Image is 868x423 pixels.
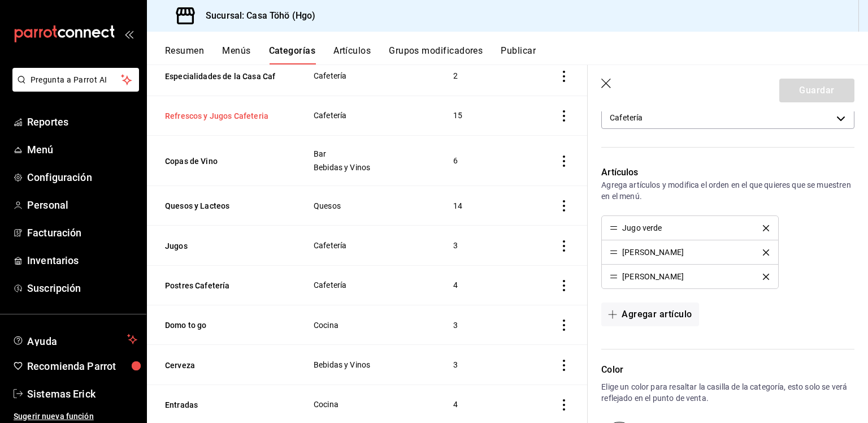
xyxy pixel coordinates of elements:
[622,248,684,256] div: [PERSON_NAME]
[601,179,854,202] p: Agrega artículos y modifica el orden en el que quieres que se muestren en el menú.
[601,363,854,377] p: Color
[165,71,278,82] button: Especialidades de la Casa Caf
[755,225,777,231] button: delete
[389,45,483,64] button: Grupos modificadores
[31,74,121,86] span: Pregunta a Parrot AI
[27,197,137,213] span: Personal
[440,186,517,226] td: 14
[165,399,278,411] button: Entradas
[12,68,139,92] button: Pregunta a Parrot AI
[197,9,315,23] h3: Sucursal: Casa Töhö (Hgo)
[440,265,517,305] td: 4
[314,111,426,119] span: Cafetería
[601,106,854,129] div: Cafetería
[165,240,278,252] button: Jugos
[222,45,250,64] button: Menús
[14,411,137,422] span: Sugerir nueva función
[622,224,662,232] div: Jugo verde
[27,142,137,157] span: Menú
[314,202,426,210] span: Quesos
[27,280,137,296] span: Suscripción
[558,360,570,371] button: actions
[27,359,137,374] span: Recomienda Parrot
[755,249,777,256] button: delete
[314,241,426,249] span: Cafetería
[755,274,777,280] button: delete
[601,381,854,404] p: Elige un color para resaltar la casilla de la categoría, esto solo se verá reflejado en el punto ...
[558,240,570,252] button: actions
[314,400,426,408] span: Cocina
[440,345,517,385] td: 3
[165,320,278,331] button: Domo to go
[558,200,570,212] button: actions
[314,321,426,329] span: Cocina
[165,200,278,212] button: Quesos y Lacteos
[601,166,854,179] p: Artículos
[440,136,517,186] td: 6
[558,280,570,291] button: actions
[440,56,517,96] td: 2
[314,150,426,158] span: Bar
[440,226,517,265] td: 3
[440,305,517,344] td: 3
[622,273,684,280] div: [PERSON_NAME]
[27,114,137,130] span: Reportes
[558,399,570,411] button: actions
[333,45,371,64] button: Artículos
[27,225,137,240] span: Facturación
[27,253,137,268] span: Inventarios
[269,45,316,64] button: Categorías
[501,45,536,64] button: Publicar
[314,361,426,369] span: Bebidas y Vinos
[165,360,278,371] button: Cerveza
[8,82,139,94] a: Pregunta a Parrot AI
[165,110,278,122] button: Refrescos y Jugos Cafeteria
[124,29,133,38] button: open_drawer_menu
[440,96,517,135] td: 15
[558,71,570,82] button: actions
[314,163,426,171] span: Bebidas y Vinos
[558,320,570,331] button: actions
[165,156,278,167] button: Copas de Vino
[314,72,426,80] span: Cafetería
[27,333,123,346] span: Ayuda
[165,280,278,291] button: Postres Cafetería
[165,45,204,64] button: Resumen
[558,110,570,122] button: actions
[165,45,868,64] div: navigation tabs
[314,281,426,289] span: Cafetería
[558,156,570,167] button: actions
[601,303,698,326] button: Agregar artículo
[27,386,137,402] span: Sistemas Erick
[27,170,137,185] span: Configuración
